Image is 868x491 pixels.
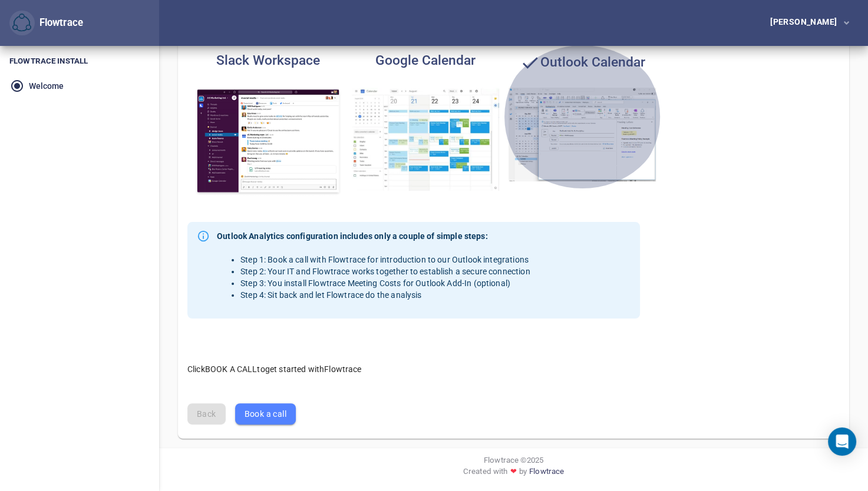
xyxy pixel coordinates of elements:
h4: Slack Workspace [194,52,342,68]
img: Slack Workspace analytics [194,88,342,196]
div: Created with [169,466,859,482]
img: Google Calendar analytics [352,88,499,191]
div: Flowtrace [35,16,83,30]
div: Open Intercom Messenger [828,427,856,456]
a: Flowtrace [529,466,564,482]
button: Google CalendarGoogle Calendar analytics [345,45,506,198]
button: Outlook CalendarOutlook Calendar analytics [501,45,663,189]
button: Flowtrace [9,11,35,36]
span: ❤ [507,466,519,477]
img: Flowtrace [12,14,31,32]
h4: Google Calendar [352,52,499,68]
button: [PERSON_NAME] [751,12,859,34]
button: Book a call [235,403,296,425]
span: Flowtrace © 2025 [484,454,543,466]
span: Book a call [245,407,286,422]
div: Flowtrace [9,11,83,36]
h4: Outlook Calendar [509,52,656,73]
img: Outlook Calendar analytics [509,88,656,182]
li: Step 4: Sit back and let Flowtrace do the analysis [240,289,530,301]
span: by [519,466,527,482]
li: Step 1: Book a call with Flowtrace for introduction to our Outlook integrations [240,254,530,266]
div: [PERSON_NAME] [770,18,841,26]
li: Step 3: You install Flowtrace Meeting Costs for Outlook Add-In (optional) [240,277,530,289]
button: Slack WorkspaceSlack Workspace analytics [187,45,349,203]
p: Click BOOK A CALL to get started with Flowtrace [187,351,640,375]
li: Step 2: Your IT and Flowtrace works together to establish a secure connection [240,266,530,277]
strong: Outlook Analytics configuration includes only a couple of simple steps: [217,230,530,242]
